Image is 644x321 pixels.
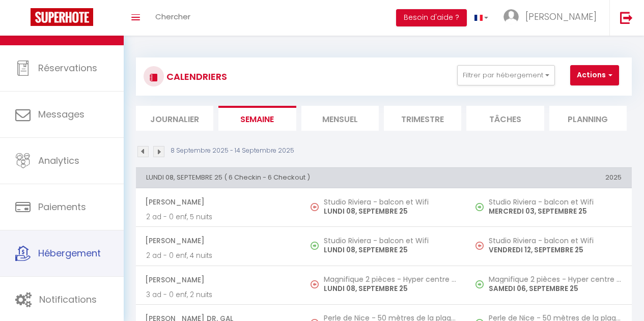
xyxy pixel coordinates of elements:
button: Filtrer par hébergement [457,65,555,85]
img: NO IMAGE [475,242,484,250]
p: LUNDI 08, SEPTEMBRE 25 [324,283,457,294]
p: LUNDI 08, SEPTEMBRE 25 [324,245,457,255]
img: ... [503,9,519,24]
span: [PERSON_NAME] [525,10,597,23]
h5: Studio Riviera - balcon et Wifi [324,237,457,245]
h5: Magnifique 2 pièces - Hyper centre [GEOGRAPHIC_DATA] [489,275,622,283]
p: 2 ad - 0 enf, 4 nuits [146,250,291,261]
li: Mensuel [301,106,379,131]
li: Semaine [218,106,296,131]
h5: Studio Riviera - balcon et Wifi [324,198,457,206]
img: Super Booking [31,8,93,26]
li: Trimestre [384,106,461,131]
th: 2025 [466,167,632,188]
span: Hébergement [38,247,101,259]
img: NO IMAGE [311,280,319,288]
button: Actions [570,65,619,85]
li: Tâches [466,106,544,131]
span: Chercher [155,11,190,22]
h5: Studio Riviera - balcon et Wifi [489,198,622,206]
p: MERCREDI 03, SEPTEMBRE 25 [489,206,622,217]
th: LUNDI 08, SEPTEMBRE 25 ( 6 Checkin - 6 Checkout ) [136,167,466,188]
p: 8 Septembre 2025 - 14 Septembre 2025 [171,146,294,156]
span: [PERSON_NAME] [145,192,291,212]
li: Journalier [136,106,213,131]
p: SAMEDI 06, SEPTEMBRE 25 [489,283,622,294]
span: Analytics [38,154,79,167]
span: Messages [38,108,85,121]
li: Planning [549,106,627,131]
h5: Studio Riviera - balcon et Wifi [489,237,622,245]
h5: Magnifique 2 pièces - Hyper centre [GEOGRAPHIC_DATA] [324,275,457,283]
p: 2 ad - 0 enf, 5 nuits [146,212,291,222]
img: logout [620,11,633,24]
span: Notifications [39,293,97,306]
span: [PERSON_NAME] [145,270,291,289]
span: [PERSON_NAME] [145,231,291,250]
img: NO IMAGE [475,203,484,211]
p: LUNDI 08, SEPTEMBRE 25 [324,206,457,217]
button: Besoin d'aide ? [396,9,467,26]
span: Paiements [38,200,86,213]
h3: CALENDRIERS [164,65,227,88]
span: Réservations [38,62,97,74]
img: NO IMAGE [475,280,484,288]
p: 3 ad - 0 enf, 2 nuits [146,289,291,300]
p: VENDREDI 12, SEPTEMBRE 25 [489,245,622,255]
img: NO IMAGE [311,203,319,211]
